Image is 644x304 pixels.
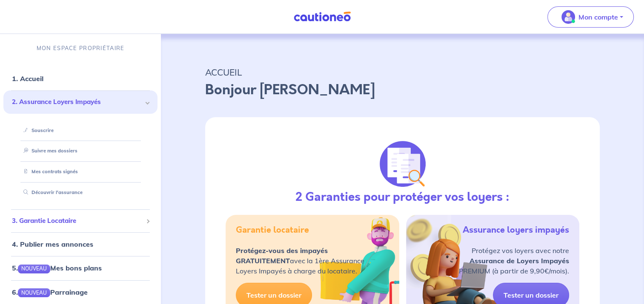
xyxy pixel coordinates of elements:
[561,10,575,24] img: illu_account_valid_menu.svg
[459,245,569,276] p: Protégez vos loyers avec notre PREMIUM (à partir de 9,90€/mois).
[578,12,618,22] p: Mon compte
[14,144,147,158] div: Suivre mes dossiers
[20,127,54,133] a: Souscrire
[20,169,78,175] a: Mes contrats signés
[37,44,124,52] p: MON ESPACE PROPRIÉTAIRE
[236,245,364,276] p: avec la 1ère Assurance Loyers Impayés à charge du locataire.
[236,246,328,265] strong: Protégez-vous des impayés GRATUITEMENT
[469,256,569,265] strong: Assurance de Loyers Impayés
[12,264,102,272] a: 5.NOUVEAUMes bons plans
[12,97,143,107] span: 2. Assurance Loyers Impayés
[12,240,93,248] a: 4. Publier mes annonces
[14,186,147,200] div: Découvrir l'assurance
[3,259,157,276] div: 5.NOUVEAUMes bons plans
[236,225,309,235] h5: Garantie locataire
[12,288,88,296] a: 6.NOUVEAUParrainage
[3,236,157,253] div: 4. Publier mes annonces
[20,148,77,154] a: Suivre mes dossiers
[3,70,157,87] div: 1. Accueil
[3,90,157,114] div: 2. Assurance Loyers Impayés
[3,213,157,229] div: 3. Garantie Locataire
[12,74,43,83] a: 1. Accueil
[463,225,569,235] h5: Assurance loyers impayés
[205,80,600,100] p: Bonjour [PERSON_NAME]
[295,190,509,205] h3: 2 Garanties pour protéger vos loyers :
[290,11,354,22] img: Cautioneo
[12,216,143,226] span: 3. Garantie Locataire
[14,165,147,179] div: Mes contrats signés
[3,284,157,301] div: 6.NOUVEAUParrainage
[380,141,426,187] img: justif-loupe
[20,189,83,195] a: Découvrir l'assurance
[205,65,600,80] p: ACCUEIL
[14,124,147,138] div: Souscrire
[547,6,634,28] button: illu_account_valid_menu.svgMon compte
